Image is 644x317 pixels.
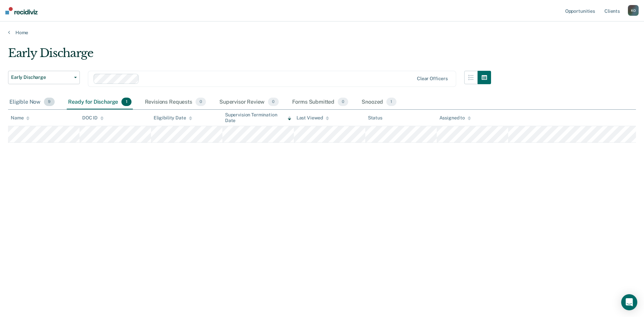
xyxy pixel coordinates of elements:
[417,76,448,82] div: Clear officers
[154,115,192,121] div: Eligibility Date
[44,98,55,106] span: 9
[628,5,639,16] div: K O
[338,98,348,106] span: 0
[11,74,71,80] span: Early Discharge
[5,7,38,14] img: Recidiviz
[297,115,329,121] div: Last Viewed
[8,71,80,84] button: Early Discharge
[67,95,132,110] div: Ready for Discharge1
[218,95,280,110] div: Supervisor Review0
[225,112,291,123] div: Supervision Termination Date
[8,30,636,36] a: Home
[628,5,639,16] button: KO
[268,98,278,106] span: 0
[8,46,491,65] div: Early Discharge
[121,98,131,106] span: 1
[11,115,30,121] div: Name
[144,95,207,110] div: Revisions Requests0
[291,95,350,110] div: Forms Submitted0
[386,98,396,106] span: 1
[439,115,471,121] div: Assigned to
[82,115,104,121] div: DOC ID
[8,95,56,110] div: Eligible Now9
[368,115,382,121] div: Status
[196,98,206,106] span: 0
[621,294,637,310] div: Open Intercom Messenger
[360,95,397,110] div: Snoozed1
